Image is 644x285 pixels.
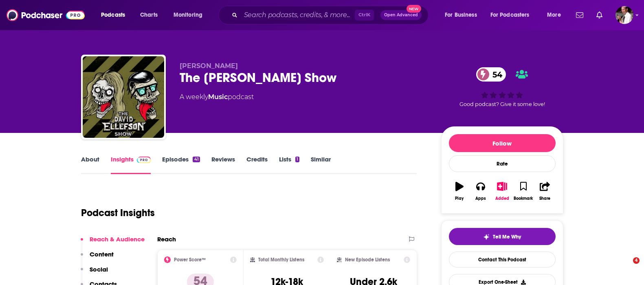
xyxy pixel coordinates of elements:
p: Content [90,250,114,258]
a: 54 [476,67,506,82]
h2: Reach [157,235,176,243]
span: Charts [140,9,158,21]
div: Share [539,196,550,201]
button: Apps [470,177,491,206]
span: [PERSON_NAME] [180,62,238,70]
a: Lists1 [279,155,299,174]
a: Credits [246,155,268,174]
div: Bookmark [514,196,533,201]
button: Added [491,177,512,206]
img: tell me why sparkle [483,234,490,240]
button: open menu [485,9,541,22]
div: Search podcasts, credits, & more... [226,6,436,24]
p: Social [90,265,108,273]
button: open menu [168,9,213,22]
div: Play [455,196,464,201]
img: Podchaser - Follow, Share and Rate Podcasts [7,7,85,23]
button: Follow [449,134,556,152]
button: Open AdvancedNew [380,10,422,20]
a: Show notifications dropdown [593,8,606,22]
button: Reach & Audience [81,235,145,250]
span: Tell Me Why [493,234,521,240]
span: New [407,5,421,13]
p: Reach & Audience [90,235,145,243]
iframe: Intercom live chat [616,257,636,277]
span: For Podcasters [490,9,530,21]
input: Search podcasts, credits, & more... [241,9,355,22]
div: Apps [475,196,486,201]
a: Music [208,93,228,101]
a: Episodes41 [162,155,200,174]
h2: New Episode Listens [345,257,390,263]
span: Ctrl K [355,10,374,20]
a: About [81,155,99,174]
a: Reviews [211,155,235,174]
span: Monitoring [174,9,202,21]
h2: Total Monthly Listens [258,257,304,263]
span: More [547,9,561,21]
button: tell me why sparkleTell Me Why [449,228,556,245]
a: Similar [311,155,331,174]
button: Content [81,250,114,265]
span: Open Advanced [384,13,418,17]
div: 41 [193,157,200,162]
img: The David Ellefson Show [83,56,164,138]
button: open menu [95,9,136,22]
a: Show notifications dropdown [573,8,587,22]
button: open menu [541,9,571,22]
span: Good podcast? Give it some love! [459,101,545,107]
img: Podchaser Pro [137,157,151,163]
div: 1 [295,157,299,162]
span: 4 [633,257,640,264]
h1: Podcast Insights [81,207,155,219]
a: Contact This Podcast [449,252,556,267]
a: Charts [135,9,163,22]
button: Show profile menu [615,6,633,24]
a: InsightsPodchaser Pro [111,155,151,174]
button: open menu [439,9,487,22]
span: Logged in as Quarto [615,6,633,24]
button: Play [449,177,470,206]
h2: Power Score™ [174,257,206,263]
button: Social [81,265,108,281]
div: A weekly podcast [180,92,254,102]
div: Added [495,196,509,201]
span: Podcasts [101,9,125,21]
span: 54 [484,67,506,82]
span: For Business [445,9,477,21]
div: 54Good podcast? Give it some love! [441,62,563,113]
img: User Profile [615,6,633,24]
div: Rate [449,155,556,172]
button: Share [534,177,555,206]
button: Bookmark [513,177,534,206]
